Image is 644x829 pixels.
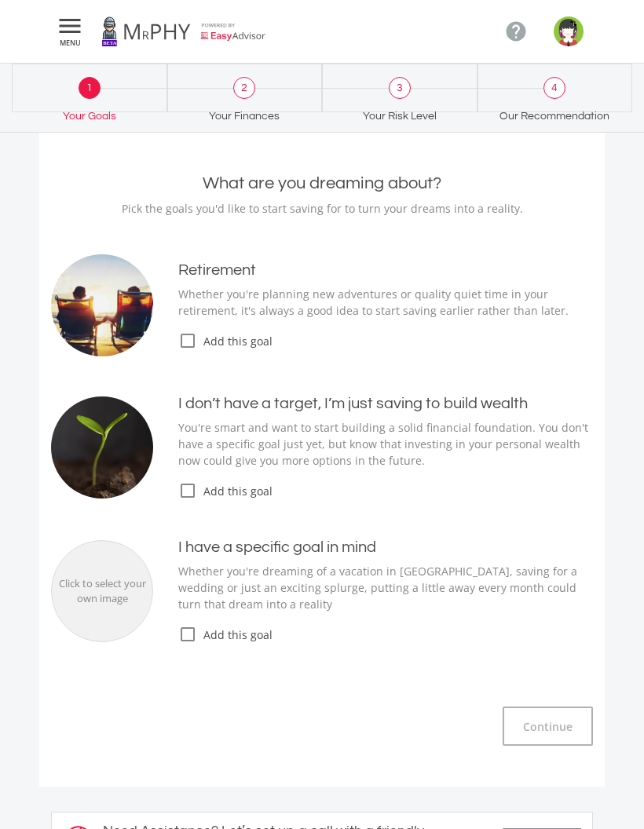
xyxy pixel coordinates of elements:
[389,77,411,99] span: 3
[52,575,152,606] div: Click to select your own image
[478,64,633,112] a: 4 Our Recommendation
[197,626,593,643] span: Add this goal
[178,563,593,612] p: Whether you're dreaming of a vacation in [GEOGRAPHIC_DATA], saving for a wedding or just an excit...
[51,16,89,47] button:  MENU
[233,77,255,99] span: 2
[554,16,584,46] img: default-avatar-short-hair-girl.png
[322,64,478,112] a: 3 Your Risk Level
[498,13,534,49] a: 
[209,93,280,140] span: Your Finances
[51,200,593,217] p: Pick the goals you'd like to start saving for to turn your dreams into a reality.
[178,419,593,469] p: You're smart and want to start building a solid financial foundation. You don't have a specific g...
[178,538,593,557] h4: I have a specific goal in mind
[178,331,197,350] i: check_box_outline_blank
[178,261,593,279] h4: Retirement
[504,20,528,43] i: 
[12,64,167,112] a: 1 Your Goals
[503,707,593,746] button: Continue
[51,173,593,194] h2: What are you dreaming about?
[543,77,565,99] span: 4
[178,481,197,500] i: check_box_outline_blank
[79,77,101,99] span: 1
[167,64,323,112] a: 2 Your Finances
[178,394,593,413] h4: I don’t have a target, I’m just saving to build wealth
[363,93,437,140] span: Your Risk Level
[197,333,593,349] span: Add this goal
[56,39,84,46] span: MENU
[499,93,609,140] span: Our Recommendation
[178,286,593,319] p: Whether you're planning new adventures or quality quiet time in your retirement, it's always a go...
[197,483,593,499] span: Add this goal
[56,16,84,35] i: 
[63,93,116,140] span: Your Goals
[178,625,197,644] i: check_box_outline_blank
